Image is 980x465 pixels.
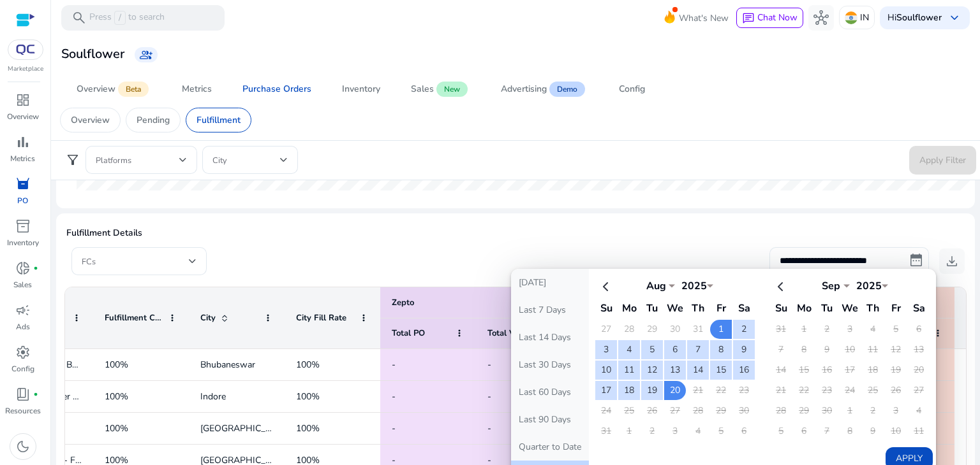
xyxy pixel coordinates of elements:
p: Inventory [7,237,39,248]
span: inventory_2 [15,218,31,234]
p: IN [860,6,869,29]
p: Press to search [89,11,165,25]
span: Beta [118,82,149,97]
span: keyboard_arrow_down [947,10,962,25]
div: Overview [77,85,115,94]
p: Resources [5,405,41,417]
span: orders [15,176,31,192]
span: - [392,422,396,434]
p: Fulfillment [197,113,241,127]
p: Overview [7,111,39,122]
p: Pending [137,113,170,127]
span: - [392,359,396,371]
span: fiber_manual_record [33,266,38,271]
button: Last 7 Days [511,296,589,324]
p: Config [11,363,34,375]
div: Aug [637,279,675,293]
div: Advertising [501,85,547,94]
span: Demo [549,82,585,97]
span: Fulfillment Centre Fill Rate [105,312,163,324]
span: What's New [679,7,729,29]
div: Sep [812,279,850,293]
button: Last 90 Days [511,406,589,433]
span: - [487,422,491,434]
div: 2025 [850,279,888,293]
span: chat [742,12,755,25]
span: Chat Now [757,11,798,24]
span: - [392,390,396,403]
div: Inventory [342,85,380,94]
div: 2025 [675,279,713,293]
span: donut_small [15,261,31,276]
span: Bhubaneswar [200,359,255,371]
button: [DATE] [511,269,589,296]
span: City Fill Rate [296,312,346,324]
a: group_add [135,47,158,62]
span: fiber_manual_record [33,392,38,397]
button: download [939,248,965,274]
div: Purchase Orders [242,85,311,94]
span: City [200,312,216,324]
div: Metrics [182,85,212,94]
span: dark_mode [15,439,31,454]
span: book_4 [15,387,31,402]
span: Indore [200,390,226,403]
p: PO [17,195,28,206]
span: hub [813,10,829,25]
span: - [487,359,491,371]
span: Zepto [392,297,414,308]
button: Last 14 Days [511,324,589,351]
span: download [944,254,960,269]
span: group_add [140,48,152,61]
button: chatChat Now [736,8,803,28]
span: 100% [105,390,128,403]
button: Quarter to Date [511,433,589,461]
h5: Fulfillment Details [66,228,965,239]
button: hub [808,5,834,31]
span: New [436,82,468,97]
p: Hi [887,13,942,22]
img: in.svg [845,11,857,24]
p: Overview [71,113,110,127]
span: [GEOGRAPHIC_DATA] [200,422,291,434]
p: Sales [13,279,32,290]
span: dashboard [15,92,31,108]
span: filter_alt [65,152,80,168]
span: settings [15,345,31,360]
span: 100% [296,359,320,371]
span: / [114,11,126,25]
p: Metrics [10,153,35,164]
p: Marketplace [8,64,43,74]
span: Total PO [392,327,425,339]
h3: Soulflower [61,46,124,62]
button: Last 60 Days [511,378,589,406]
span: campaign [15,303,31,318]
span: 100% [296,390,320,403]
div: Config [619,85,645,94]
span: Total Value [487,327,531,339]
img: QC-logo.svg [14,45,37,55]
span: search [71,10,87,25]
div: Sales [411,85,434,94]
span: - [487,390,491,403]
button: Last 30 Days [511,351,589,378]
span: 100% [296,422,320,434]
span: 100% [105,359,128,371]
b: Soulflower [896,11,942,24]
span: bar_chart [15,134,31,150]
span: 100% [105,422,128,434]
p: Ads [16,321,30,333]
